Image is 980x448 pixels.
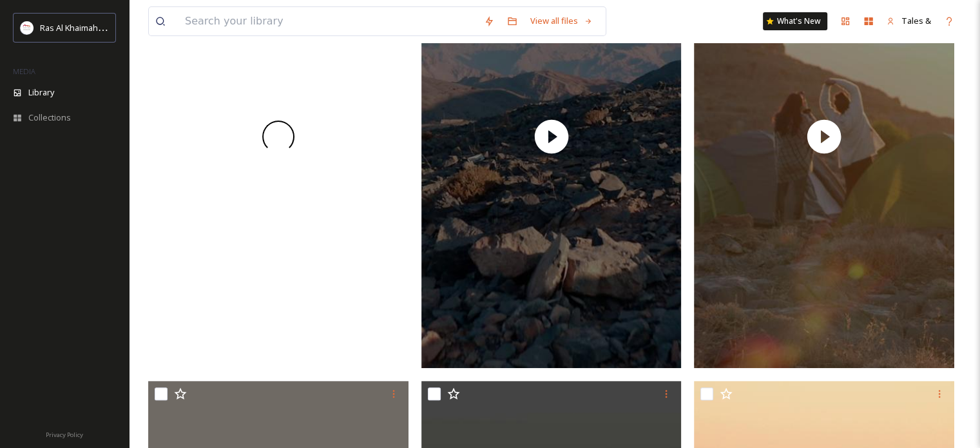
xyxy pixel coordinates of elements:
a: Tales & [880,8,937,34]
span: Tales & [901,15,931,26]
img: Logo_RAKTDA_RGB-01.png [21,21,34,34]
span: Privacy Policy [46,431,83,439]
span: MEDIA [13,66,35,76]
input: Search your library [178,7,477,35]
span: Collections [28,112,71,124]
span: Library [28,86,54,99]
span: Ras Al Khaimah Tourism Development Authority [40,21,222,34]
a: What's New [763,12,827,30]
a: View all files [524,8,599,34]
a: Privacy Policy [46,426,83,442]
